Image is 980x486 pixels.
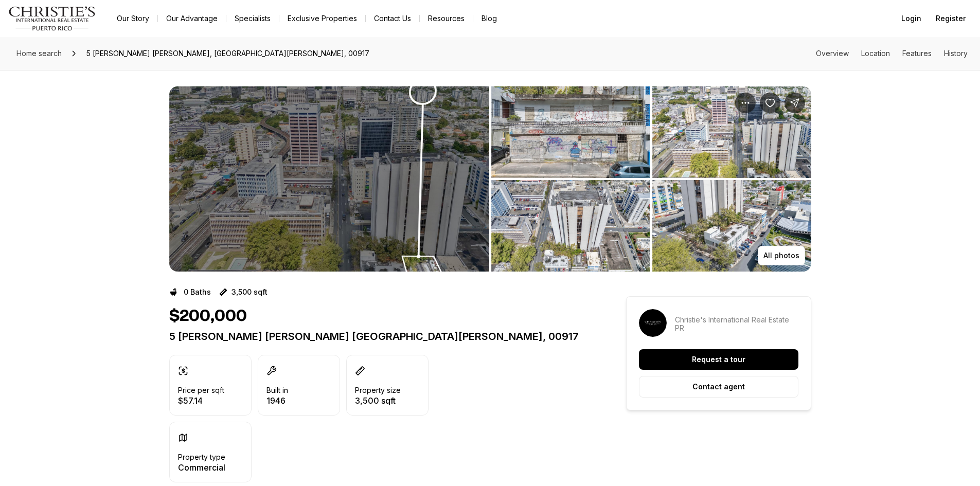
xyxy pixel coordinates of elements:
p: Property size [355,386,401,394]
h1: $200,000 [169,307,247,326]
p: Built in [266,386,288,394]
p: 0 Baths [184,288,211,296]
span: Register [936,14,966,23]
button: View image gallery [169,86,489,272]
p: Request a tour [692,355,745,364]
p: Contact agent [692,383,745,391]
p: 3,500 sqft [231,288,268,296]
p: 3,500 sqft [355,397,401,405]
button: Property options [735,93,756,113]
button: View image gallery [652,180,811,272]
button: Request a tour [639,349,798,370]
a: Specialists [226,11,279,26]
a: Exclusive Properties [279,11,365,26]
span: Login [901,14,921,23]
a: Our Advantage [158,11,226,26]
button: Contact agent [639,376,798,398]
p: 1946 [266,397,288,405]
button: All photos [758,246,805,265]
a: Skip to: Location [861,49,890,58]
button: Contact Us [366,11,419,26]
button: Login [895,8,928,29]
button: Share Property: 5 SEGUNDO RUIZ BELVIS [785,93,805,113]
a: Skip to: Features [902,49,932,58]
p: Christie's International Real Estate PR [675,316,798,332]
p: All photos [763,251,799,260]
span: Home search [16,49,62,58]
a: Home search [12,45,66,62]
a: Our Story [109,11,157,26]
li: 2 of 3 [491,86,811,272]
p: 5 [PERSON_NAME] [PERSON_NAME] [GEOGRAPHIC_DATA][PERSON_NAME], 00917 [169,330,589,343]
button: View image gallery [491,86,650,178]
a: Blog [473,11,505,26]
a: Skip to: History [944,49,968,58]
button: Save Property: 5 SEGUNDO RUIZ BELVIS [760,93,780,113]
div: Listing Photos [169,86,811,272]
button: View image gallery [491,180,650,272]
li: 1 of 3 [169,86,489,272]
button: Register [930,8,972,29]
p: Commercial [178,463,225,472]
a: Skip to: Overview [816,49,849,58]
p: $57.14 [178,397,224,405]
p: Price per sqft [178,386,224,394]
p: Property type [178,453,225,461]
span: 5 [PERSON_NAME] [PERSON_NAME], [GEOGRAPHIC_DATA][PERSON_NAME], 00917 [82,45,373,62]
button: View image gallery [652,86,811,178]
a: Resources [420,11,473,26]
img: logo [8,6,96,31]
nav: Page section menu [816,49,968,58]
